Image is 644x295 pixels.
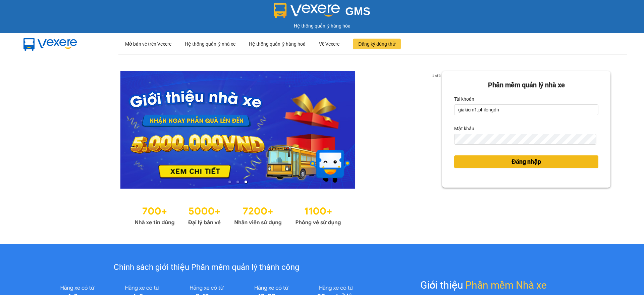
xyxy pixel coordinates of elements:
[420,277,547,293] div: Giới thiệu
[430,71,442,80] p: 3 of 3
[358,40,395,48] span: Đăng ký dùng thử
[345,5,370,17] span: GMS
[135,202,341,228] img: Statistics.png
[454,104,598,115] input: Tài khoản
[454,155,598,168] button: Đăng nhập
[454,123,474,134] label: Mật khẩu
[2,22,642,30] div: Hệ thống quản lý hàng hóa
[185,33,235,55] div: Hệ thống quản lý nhà xe
[249,33,306,55] div: Hệ thống quản lý hàng hoá
[245,181,247,183] li: slide item 3
[433,71,442,189] button: next slide / item
[228,181,231,183] li: slide item 1
[34,71,43,189] button: previous slide / item
[465,277,547,293] span: Phần mềm Nhà xe
[454,134,596,145] input: Mật khẩu
[353,39,401,49] button: Đăng ký dùng thử
[274,10,371,15] a: GMS
[274,3,340,18] img: logo 2
[236,181,239,183] li: slide item 2
[17,33,84,55] img: mbUUG5Q.png
[454,94,474,104] label: Tài khoản
[319,33,339,55] div: Về Vexere
[125,33,171,55] div: Mở bán vé trên Vexere
[45,261,368,274] div: Chính sách giới thiệu Phần mềm quản lý thành công
[454,80,598,90] div: Phần mềm quản lý nhà xe
[512,157,541,166] span: Đăng nhập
